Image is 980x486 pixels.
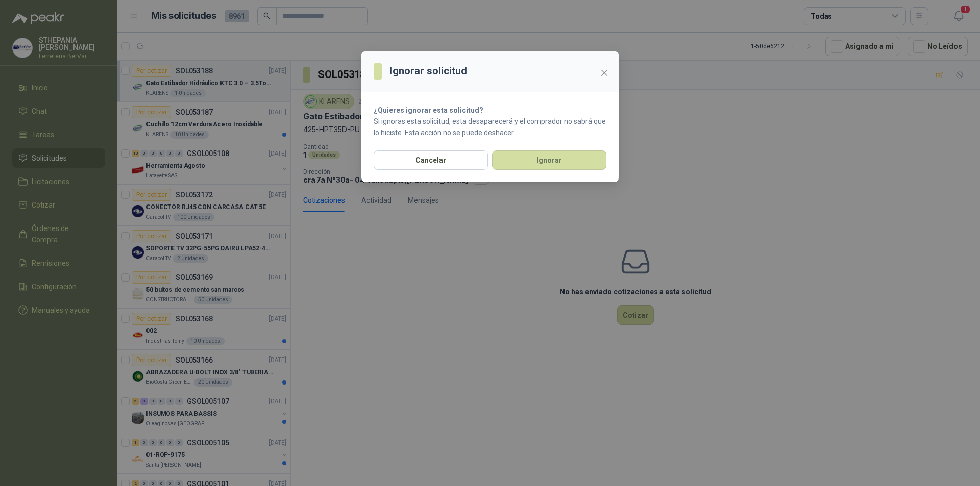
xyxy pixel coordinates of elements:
[390,63,467,79] h3: Ignorar solicitud
[596,65,612,81] button: Close
[374,150,488,170] button: Cancelar
[374,106,483,114] strong: ¿Quieres ignorar esta solicitud?
[600,69,608,77] span: close
[492,150,606,170] button: Ignorar
[374,116,606,138] p: Si ignoras esta solicitud, esta desaparecerá y el comprador no sabrá que lo hiciste. Esta acción ...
